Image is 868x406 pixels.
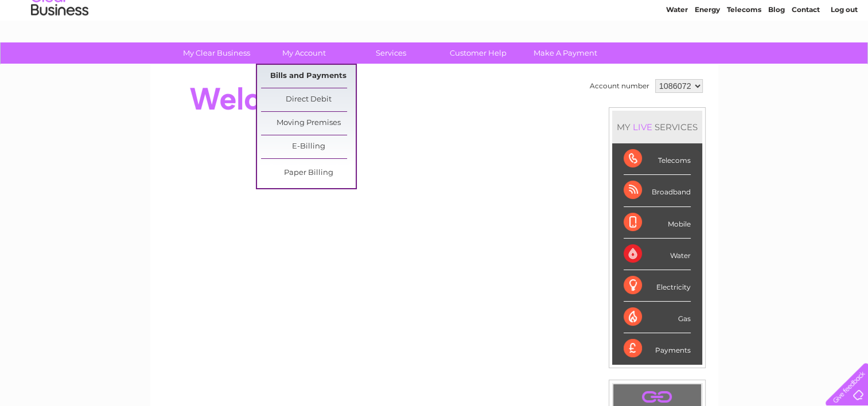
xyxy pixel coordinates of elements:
a: Telecoms [727,49,761,57]
a: My Clear Business [169,42,264,64]
div: Broadband [624,175,691,206]
div: Clear Business is a trading name of Verastar Limited (registered in [GEOGRAPHIC_DATA] No. 3667643... [164,6,706,56]
a: Paper Billing [261,162,356,185]
div: Telecoms [624,143,691,175]
a: Water [666,49,688,57]
a: Bills and Payments [261,65,356,88]
a: My Account [256,42,351,64]
td: Account number [587,76,652,96]
a: Blog [768,49,785,57]
a: Moving Premises [261,112,356,135]
a: 0333 014 3131 [652,6,731,20]
a: Make A Payment [518,42,613,64]
div: Mobile [624,207,691,239]
a: Log out [830,49,857,57]
a: Energy [695,49,720,57]
a: E-Billing [261,135,356,158]
div: MY SERVICES [612,111,702,143]
a: Customer Help [431,42,526,64]
div: LIVE [630,122,655,132]
div: Water [624,239,691,270]
a: Services [344,42,438,64]
div: Gas [624,302,691,333]
div: Electricity [624,270,691,302]
div: Payments [624,333,691,364]
img: logo.png [30,30,89,65]
a: Direct Debit [261,88,356,111]
a: Contact [792,49,820,57]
